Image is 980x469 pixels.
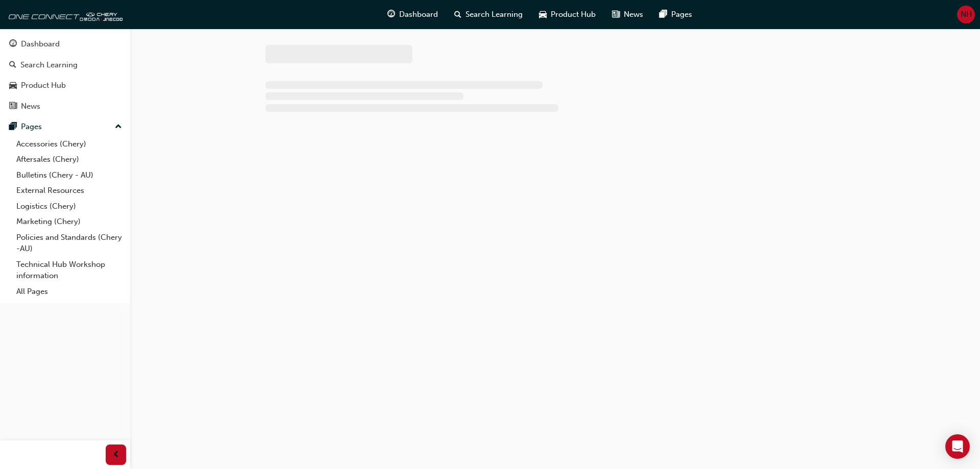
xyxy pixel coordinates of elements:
[604,4,651,25] a: news-iconNews
[4,117,126,136] button: Pages
[12,230,126,257] a: Policies and Standards (Chery -AU)
[12,257,126,284] a: Technical Hub Workshop information
[399,9,438,20] span: Dashboard
[957,6,975,23] button: NH
[531,4,604,25] a: car-iconProduct Hub
[454,8,461,21] span: search-icon
[945,434,970,459] div: Open Intercom Messenger
[671,9,692,20] span: Pages
[12,167,126,183] a: Bulletins (Chery - AU)
[465,9,523,20] span: Search Learning
[9,61,16,70] span: search-icon
[651,4,700,25] a: pages-iconPages
[551,9,596,20] span: Product Hub
[9,81,17,90] span: car-icon
[4,35,126,54] a: Dashboard
[12,284,126,300] a: All Pages
[4,76,126,95] a: Product Hub
[5,4,122,24] img: oneconnect
[9,102,17,111] span: news-icon
[446,4,531,25] a: search-iconSearch Learning
[9,122,17,132] span: pages-icon
[659,8,667,21] span: pages-icon
[387,8,395,21] span: guage-icon
[21,38,60,50] div: Dashboard
[624,9,643,20] span: News
[12,199,126,214] a: Logistics (Chery)
[21,80,66,91] div: Product Hub
[961,9,972,20] span: NH
[4,97,126,116] a: News
[539,8,547,21] span: car-icon
[9,40,17,49] span: guage-icon
[12,183,126,199] a: External Resources
[21,101,40,112] div: News
[12,214,126,230] a: Marketing (Chery)
[12,136,126,152] a: Accessories (Chery)
[21,121,42,133] div: Pages
[4,56,126,75] a: Search Learning
[612,8,620,21] span: news-icon
[112,449,120,461] span: prev-icon
[12,152,126,167] a: Aftersales (Chery)
[115,120,122,134] span: up-icon
[4,33,126,117] button: DashboardSearch LearningProduct HubNews
[379,4,446,25] a: guage-iconDashboard
[20,59,78,71] div: Search Learning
